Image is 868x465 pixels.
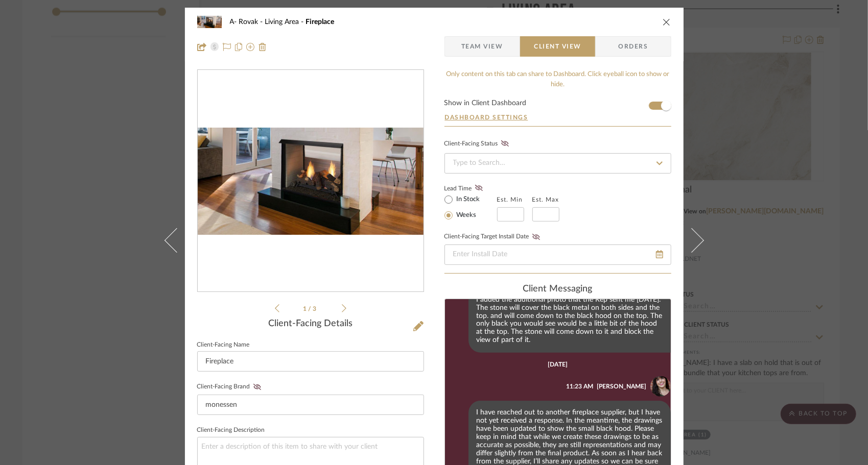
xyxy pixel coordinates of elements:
label: Est. Max [532,196,559,203]
span: Client View [534,36,581,57]
img: Remove from project [259,43,267,51]
span: Living Area [265,18,306,26]
label: Lead Time [444,184,497,193]
div: [DATE] [548,361,568,368]
button: Client-Facing Target Install Date [529,233,543,240]
label: Client-Facing Description [197,428,265,433]
span: 3 [313,306,318,312]
label: Est. Min [497,196,523,203]
label: Client-Facing Name [197,342,250,348]
div: Client-Facing Details [197,319,424,330]
input: Type to Search… [444,153,671,174]
span: A- Rovak [230,18,265,26]
span: Fireplace [306,18,335,26]
mat-radio-group: Select item type [444,193,497,222]
span: Team View [461,36,503,57]
label: Client-Facing Target Install Date [444,233,543,240]
span: Orders [607,36,659,57]
div: Only content on this tab can share to Dashboard. Click eyeball icon to show or hide. [444,69,671,89]
input: Enter Client-Facing Brand [197,395,424,415]
div: I added the additional photo that the Rep sent me [DATE]. The stone will cover the black metal on... [468,288,671,353]
div: Client-Facing Status [444,139,512,149]
input: Enter Install Date [444,244,671,265]
label: In Stock [455,195,480,204]
img: 491cad36-5787-4519-8878-b341424c5785.jpg [650,376,671,397]
input: Enter Client-Facing Item Name [197,351,424,372]
div: client Messaging [444,284,671,295]
label: Client-Facing Brand [197,383,264,390]
button: Lead Time [472,183,486,193]
button: Dashboard Settings [444,113,529,122]
span: / [308,306,313,312]
div: [PERSON_NAME] [597,382,647,391]
label: Weeks [455,211,477,220]
img: 25c5fb98-0d51-4dbd-9986-05b2005da91b_48x40.jpg [197,12,222,32]
div: 0 [198,70,424,292]
button: Client-Facing Brand [250,383,264,390]
div: 11:23 AM [567,382,594,391]
img: 25c5fb98-0d51-4dbd-9986-05b2005da91b_436x436.jpg [198,128,424,235]
button: close [662,17,671,27]
span: 1 [303,306,308,312]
